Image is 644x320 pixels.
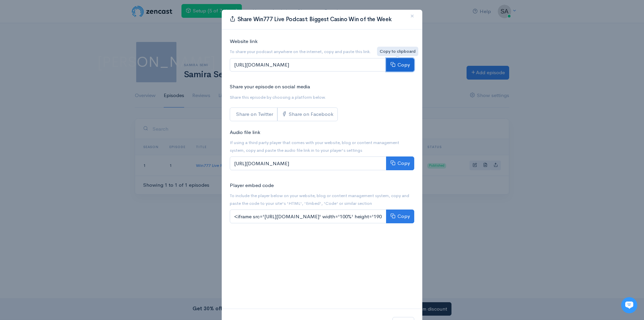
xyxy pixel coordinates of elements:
input: [URL][DOMAIN_NAME] [230,156,386,170]
button: Copy [386,210,414,223]
small: Share this episode by choosing a platform below. [230,94,326,100]
small: To share your podcast anywhere on the internet, copy and paste this link. [230,49,371,54]
h2: Just let us know if you need anything and we'll be happy to help! 🙂 [10,45,124,77]
input: Search articles [19,126,120,140]
div: Copy to clipboard [377,47,418,56]
a: Share on Twitter [230,107,277,121]
small: If using a third party player that comes with your website, blog or content management system, co... [230,140,399,153]
span: × [410,11,414,21]
button: Copy [386,156,414,170]
input: <iframe src='[URL][DOMAIN_NAME]' width='100%' height='190' frameborder='0' scrolling='no' seamles... [230,210,386,223]
span: Share Win777 Live Podcast: Biggest Casino Win of the Week [237,16,392,23]
label: Player embed code [230,182,274,189]
small: To include the player below on your website, blog or content management system, copy and paste th... [230,193,409,206]
button: Close [402,7,422,26]
input: [URL][DOMAIN_NAME] [230,58,386,72]
label: Website link [230,38,258,45]
h1: Hi 👋 [10,33,124,43]
span: New conversation [43,93,80,98]
label: Share your episode on social media [230,83,310,91]
a: Share on Facebook [277,107,338,121]
button: Copy [386,58,414,72]
div: Social sharing links [230,107,338,121]
label: Audio file link [230,129,260,136]
button: New conversation [10,89,124,102]
iframe: gist-messenger-bubble-iframe [621,297,637,313]
p: Find an answer quickly [9,115,125,123]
